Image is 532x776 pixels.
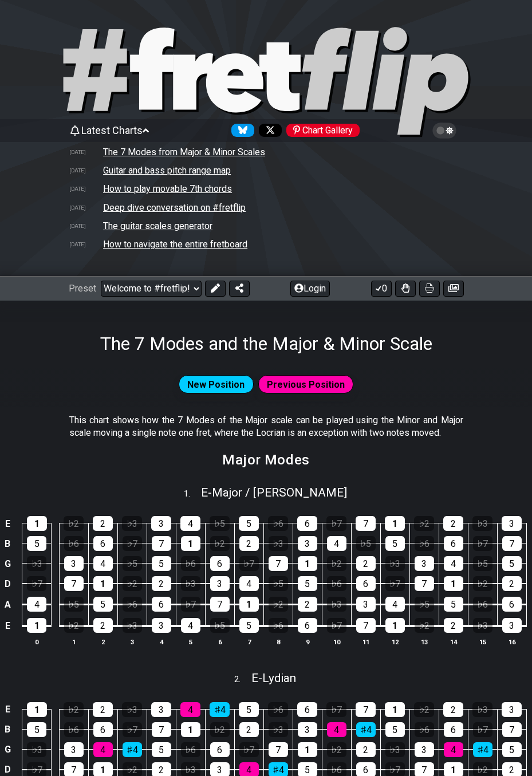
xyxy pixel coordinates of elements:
div: ♭7 [123,722,142,737]
div: 7 [210,597,230,612]
th: 4 [147,636,176,648]
div: ♭5 [210,516,230,531]
div: ♭3 [123,618,142,633]
div: ♭3 [472,702,492,717]
td: [DATE] [69,220,103,232]
div: 4 [385,597,405,612]
div: 5 [444,597,463,612]
div: 2 [298,597,317,612]
div: 3 [152,618,171,633]
div: ♭7 [473,722,492,737]
div: 5 [385,722,405,737]
button: Edit Preset [205,281,226,297]
div: ♭2 [210,722,230,737]
div: ♭3 [27,556,46,571]
div: ♭3 [27,742,46,757]
tr: Deep dive conversation on #fretflip by Google NotebookLM [69,198,464,216]
div: 7 [502,722,522,737]
td: [DATE] [69,146,103,158]
div: ♭3 [472,516,492,531]
div: 7 [502,536,522,551]
div: ♭5 [269,576,288,591]
div: ♯4 [123,742,142,757]
span: 1 . [184,488,201,501]
div: 5 [298,576,317,591]
div: ♭2 [327,742,346,757]
div: 1 [181,722,200,737]
span: Latest Charts [81,124,143,136]
div: ♯4 [473,742,492,757]
div: 5 [239,702,259,717]
div: 3 [151,702,171,717]
div: 5 [385,536,405,551]
div: ♭7 [326,702,346,717]
th: 1 [59,636,88,648]
div: 2 [152,576,171,591]
th: 0 [22,636,52,648]
tr: A chart showing pitch ranges for different string configurations and tunings [69,161,464,180]
div: ♭2 [64,702,84,717]
div: 6 [356,576,376,591]
div: ♭5 [210,618,230,633]
div: 3 [210,576,230,591]
div: 7 [64,576,84,591]
div: 4 [181,618,200,633]
div: ♭6 [64,536,84,551]
span: Toggle light / dark theme [438,125,451,136]
h2: Major Modes [222,454,310,466]
tr: How to alter one or two notes in the Major and Minor scales to play the 7 Modes [69,143,464,161]
div: 4 [180,516,200,531]
select: Preset [101,281,202,297]
div: ♭6 [268,516,288,531]
div: 7 [269,742,288,757]
td: How to play movable 7th chords [103,183,232,195]
div: ♭6 [327,576,346,591]
th: 2 [88,636,117,648]
th: 6 [205,636,234,648]
div: ♭2 [269,597,288,612]
a: Follow #fretflip at X [254,124,282,137]
div: ♭2 [327,556,346,571]
td: B [1,534,14,554]
p: This chart shows how the 7 Modes of the Major scale can be played using the Minor and Major scale... [69,414,463,440]
div: ♭5 [64,597,84,612]
div: 1 [298,556,317,571]
div: 3 [415,742,434,757]
div: ♭7 [123,536,142,551]
div: ♭3 [269,722,288,737]
div: 3 [502,516,522,531]
div: 4 [27,597,46,612]
th: 8 [263,636,293,648]
div: 5 [27,722,46,737]
div: ♭3 [473,618,492,633]
td: [DATE] [69,164,103,176]
div: ♭2 [414,702,434,717]
div: 7 [269,556,288,571]
div: ♯4 [210,702,230,717]
span: 2 . [234,673,251,686]
a: #fretflip at Pinterest [282,124,360,137]
button: Login [290,281,330,297]
button: Print [419,281,440,297]
div: 1 [27,702,47,717]
td: How to navigate the entire fretboard [103,238,248,250]
div: 5 [93,597,113,612]
div: 1 [27,516,47,531]
div: 3 [502,702,522,717]
th: 10 [322,636,351,648]
div: ♭7 [181,597,200,612]
div: ♭2 [210,536,230,551]
div: 5 [152,742,171,757]
td: B [1,719,14,739]
th: 11 [351,636,380,648]
div: 6 [298,618,317,633]
div: 6 [210,556,230,571]
div: ♭6 [268,702,288,717]
div: ♭5 [123,556,142,571]
div: ♭3 [122,516,142,531]
div: ♭3 [327,597,346,612]
div: ♭3 [122,702,142,717]
div: 5 [502,742,522,757]
th: 12 [380,636,409,648]
div: Chart Gallery [286,124,360,137]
